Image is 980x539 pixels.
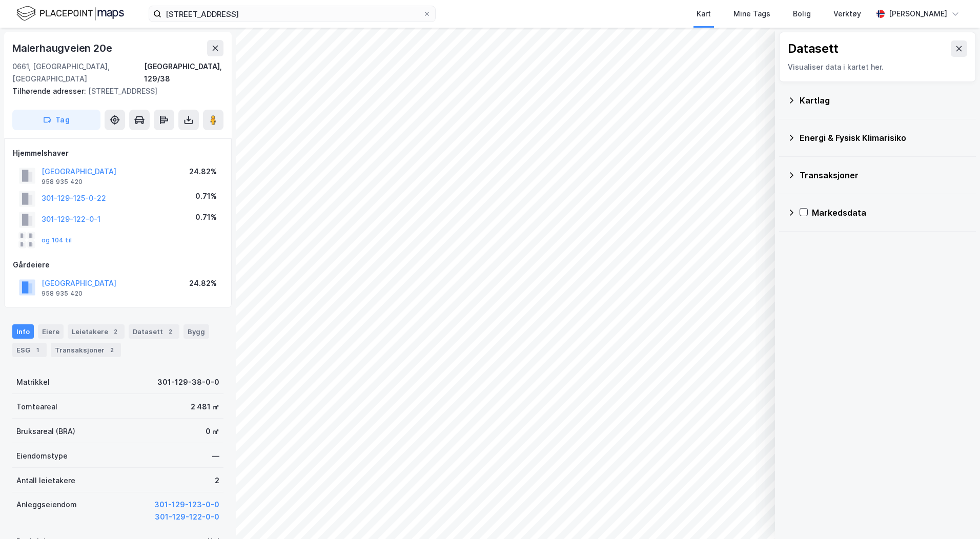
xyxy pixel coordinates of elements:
div: Eiere [38,324,64,339]
button: 301-129-122-0-0 [155,511,219,523]
div: Bruksareal (BRA) [16,425,75,438]
div: Datasett [788,40,839,57]
div: 0.71% [195,211,217,223]
div: Info [12,324,34,339]
div: 2 481 ㎡ [191,401,219,413]
div: Verktøy [833,8,861,20]
div: Malerhaugveien 20e [12,40,114,56]
div: ESG [12,343,47,357]
div: [GEOGRAPHIC_DATA], 129/38 [144,60,223,85]
div: Hjemmelshaver [13,147,223,159]
span: Tilhørende adresser: [12,87,88,95]
div: Tomteareal [16,401,57,413]
div: Markedsdata [812,206,968,219]
div: 301-129-38-0-0 [157,376,219,388]
img: logo.f888ab2527a4732fd821a326f86c7f29.svg [16,5,124,23]
button: Tag [12,110,100,130]
div: Bolig [793,8,811,20]
div: Leietakere [68,324,125,339]
div: Visualiser data i kartet her. [788,61,967,73]
div: 958 935 420 [42,289,83,298]
div: 0 ㎡ [206,425,219,438]
div: Anleggseiendom [16,499,77,511]
div: Energi & Fysisk Klimarisiko [800,132,968,144]
div: Eiendomstype [16,450,68,462]
div: Transaksjoner [800,169,968,181]
div: Kartlag [800,94,968,107]
div: 2 [215,474,219,487]
div: Transaksjoner [51,343,121,357]
div: 2 [165,326,175,337]
div: [STREET_ADDRESS] [12,85,215,97]
iframe: Chat Widget [929,490,980,539]
div: Matrikkel [16,376,50,388]
div: Bygg [183,324,209,339]
div: 2 [107,345,117,355]
div: 1 [32,345,43,355]
button: 301-129-123-0-0 [154,499,219,511]
div: 24.82% [189,277,217,289]
div: Gårdeiere [13,259,223,271]
input: Søk på adresse, matrikkel, gårdeiere, leietakere eller personer [161,6,423,22]
div: Datasett [129,324,179,339]
div: Kontrollprogram for chat [929,490,980,539]
div: — [212,450,219,462]
div: 24.82% [189,165,217,178]
div: 958 935 420 [42,178,83,186]
div: 0661, [GEOGRAPHIC_DATA], [GEOGRAPHIC_DATA] [12,60,144,85]
div: Kart [697,8,711,20]
div: 2 [110,326,120,337]
div: Mine Tags [733,8,770,20]
div: 0.71% [195,190,217,202]
div: [PERSON_NAME] [889,8,947,20]
div: Antall leietakere [16,474,75,487]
